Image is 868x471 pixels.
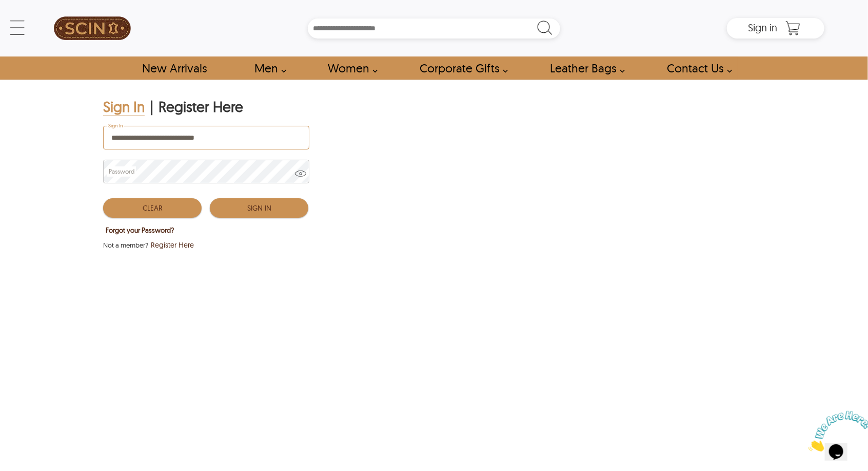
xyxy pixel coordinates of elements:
span: Register Here [151,240,194,250]
img: SCIN [54,5,131,51]
button: Sign In [210,198,308,218]
button: Forgot your Password? [103,223,176,237]
iframe: Sign in with Google Button [98,254,231,277]
div: Register Here [159,98,243,116]
a: Shopping Cart [783,21,803,36]
a: shop men's leather jackets [243,56,292,80]
div: Sign In [103,98,145,116]
a: Shop New Arrivals [130,56,218,80]
a: contact-us [655,56,738,80]
img: Chat attention grabber [4,4,68,45]
button: Clear [103,198,202,218]
span: Sign in [748,21,778,34]
a: Sign in [748,25,778,33]
span: Not a member? [103,240,148,250]
a: SCIN [44,5,141,51]
a: Shop Leather Bags [538,56,630,80]
div: | [150,98,153,116]
iframe: fb:login_button Facebook Social Plugin [231,255,354,276]
iframe: chat widget [804,407,868,456]
a: Shop Women Leather Jackets [317,56,384,80]
a: Shop Leather Corporate Gifts [408,56,514,80]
